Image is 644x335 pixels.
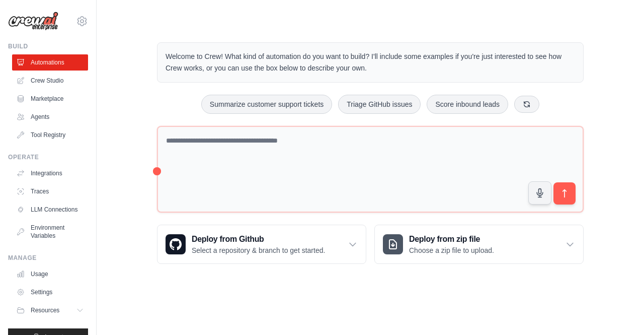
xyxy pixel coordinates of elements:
[12,284,88,300] a: Settings
[452,274,608,306] p: Describe the automation you want to build, select an example option, or use the microphone to spe...
[12,202,88,218] a: LLM Connections
[338,95,421,114] button: Triage GitHub issues
[31,306,59,314] span: Resources
[12,165,88,181] a: Integrations
[452,256,608,270] h3: Create an automation
[427,95,508,114] button: Score inbound leads
[201,95,332,114] button: Summarize customer support tickets
[459,245,480,252] span: Step 1
[12,54,88,71] a: Automations
[12,73,88,89] a: Crew Studio
[12,91,88,107] a: Marketplace
[409,233,494,245] h3: Deploy from zip file
[613,243,621,250] button: Close walkthrough
[166,51,575,74] p: Welcome to Crew! What kind of automation do you want to build? I'll include some examples if you'...
[8,42,88,50] div: Build
[12,220,88,244] a: Environment Variables
[12,266,88,282] a: Usage
[8,153,88,161] div: Operate
[12,127,88,143] a: Tool Registry
[192,233,325,245] h3: Deploy from Github
[12,302,88,318] button: Resources
[409,245,494,255] p: Choose a zip file to upload.
[8,12,58,31] img: Logo
[192,245,325,255] p: Select a repository & branch to get started.
[12,183,88,199] a: Traces
[12,109,88,125] a: Agents
[8,254,88,262] div: Manage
